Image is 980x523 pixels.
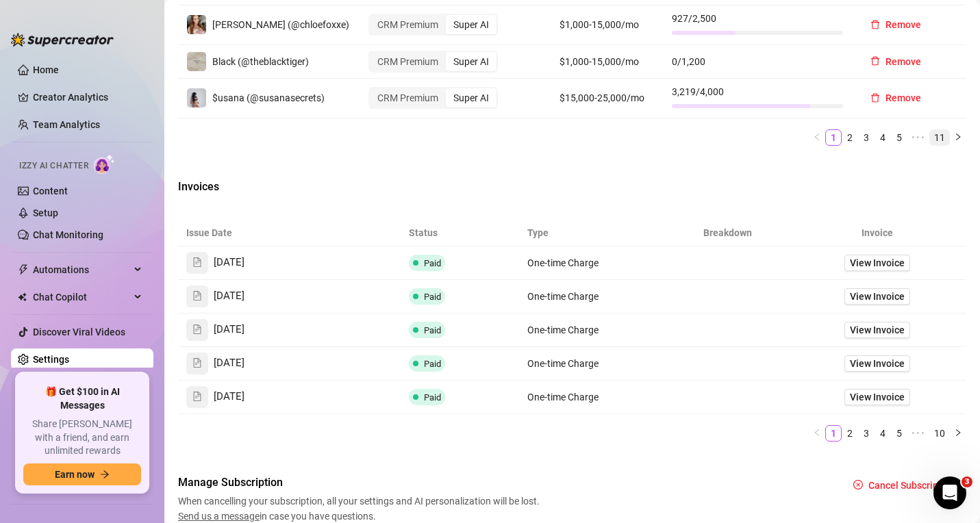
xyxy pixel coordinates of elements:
button: left [809,129,825,146]
span: delete [870,56,880,66]
button: Cancel Subscription [842,474,966,496]
a: Content [33,186,68,196]
a: View Invoice [844,389,910,405]
span: [DATE] [214,322,244,338]
span: 0 / 1,200 [672,54,843,69]
img: Chat Copilot [18,292,27,302]
img: logo-BBDzfeDw.svg [11,33,114,47]
li: 3 [858,129,875,146]
iframe: Intercom live chat [933,476,966,509]
span: thunderbolt [18,264,29,275]
span: [DATE] [214,389,244,405]
span: file-text [192,358,202,368]
span: Paid [424,258,441,268]
li: Next Page [950,425,966,442]
a: 1 [826,426,841,441]
span: 927 / 2,500 [672,11,843,26]
th: Type [519,220,668,246]
li: 2 [842,425,858,442]
span: delete [870,93,880,103]
img: Black (@theblacktiger) [187,52,206,71]
a: Setup [33,207,58,218]
a: Chat Monitoring [33,229,103,240]
span: Invoices [178,179,408,195]
span: 3 [962,476,972,487]
span: $usana (@susanasecrets) [212,92,325,103]
span: View Invoice [850,255,905,270]
button: Remove [859,51,932,73]
a: 3 [859,426,874,441]
img: AI Chatter [94,154,115,174]
img: $usana (@susanasecrets) [187,88,206,107]
span: One-time Charge [527,291,599,302]
a: 4 [875,426,890,441]
th: Breakdown [668,220,788,246]
div: Super AI [446,88,497,107]
button: Remove [859,87,932,109]
span: Automations [33,259,130,281]
button: right [950,425,966,442]
a: Home [33,64,59,75]
li: 10 [929,425,950,442]
span: right [954,133,962,141]
a: 3 [859,130,874,145]
li: Next Page [950,129,966,146]
span: file-text [192,324,202,334]
li: Previous Page [809,129,825,146]
span: One-time Charge [527,324,599,335]
div: segmented control [368,87,498,109]
span: file-text [192,392,202,401]
span: View Invoice [850,289,905,304]
span: Black (@theblacktiger) [212,56,309,67]
a: 4 [875,130,890,145]
span: Send us a message [178,511,260,522]
li: Next 5 Pages [907,129,929,146]
span: View Invoice [850,356,905,371]
a: Discover Viral Videos [33,327,125,337]
span: Remove [885,56,921,67]
span: left [813,429,821,437]
span: Remove [885,19,921,30]
td: $1,000-15,000/mo [551,5,664,45]
div: Super AI [446,52,497,71]
span: [DATE] [214,355,244,372]
span: Remove [885,92,921,103]
div: CRM Premium [370,15,446,34]
span: file-text [192,291,202,301]
th: Issue Date [178,220,401,246]
img: Chloe (@chloefoxxe) [187,15,206,34]
span: One-time Charge [527,392,599,403]
span: View Invoice [850,322,905,337]
span: left [813,133,821,141]
a: Team Analytics [33,119,100,130]
span: [DATE] [214,255,244,271]
span: Paid [424,392,441,403]
li: 5 [891,425,907,442]
button: left [809,425,825,442]
button: Remove [859,14,932,36]
td: $15,000-25,000/mo [551,79,664,118]
span: Paid [424,292,441,302]
span: Manage Subscription [178,474,544,491]
div: segmented control [368,14,498,36]
li: Next 5 Pages [907,425,929,442]
div: segmented control [368,51,498,73]
span: Earn now [55,469,95,480]
div: CRM Premium [370,52,446,71]
button: right [950,129,966,146]
span: 3,219 / 4,000 [672,84,843,99]
li: Previous Page [809,425,825,442]
span: Cancel Subscription [868,480,955,491]
span: ••• [907,129,929,146]
li: 3 [858,425,875,442]
a: 11 [930,130,949,145]
span: close-circle [853,480,863,489]
div: Super AI [446,15,497,34]
li: 11 [929,129,950,146]
th: Status [401,220,519,246]
a: Creator Analytics [33,86,142,108]
li: 1 [825,425,842,442]
span: ••• [907,425,929,442]
a: 2 [842,130,857,145]
span: Paid [424,325,441,335]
